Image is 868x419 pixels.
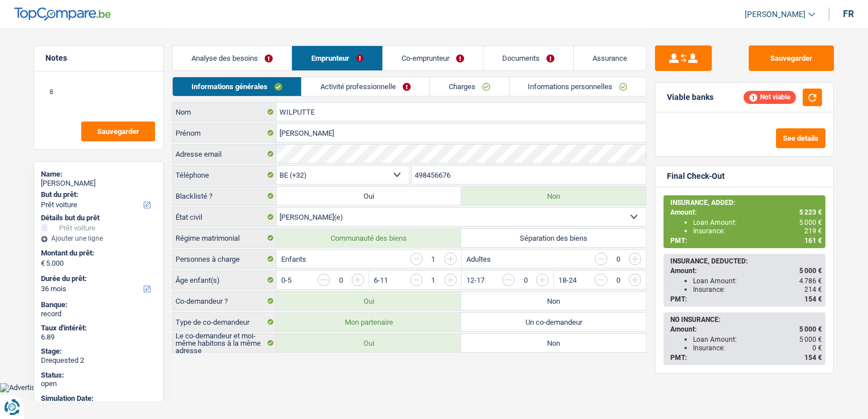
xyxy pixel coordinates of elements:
div: Not viable [744,91,796,103]
label: Enfants [281,255,306,263]
div: Banque: [41,300,156,309]
label: Non [461,187,646,205]
span: 5 000 € [799,336,822,343]
label: Âge enfant(s) [173,271,277,289]
label: Personnes à charge [173,250,277,268]
a: Analyse des besoins [173,46,291,70]
a: Documents [483,46,573,70]
div: Final Check-Out [667,171,725,181]
span: 5 000 € [799,325,822,333]
div: INSURANCE, DEDUCTED: [670,257,822,265]
span: 161 € [804,237,822,245]
span: [PERSON_NAME] [745,10,806,19]
img: TopCompare Logo [14,7,111,21]
div: 0 [336,276,346,284]
span: € [41,259,45,268]
label: Nom [173,103,277,121]
div: Amount: [670,325,822,333]
div: Amount: [670,267,822,275]
span: Sauvegarder [97,128,139,135]
label: Adultes [466,255,491,263]
button: Sauvegarder [81,121,155,141]
label: Co-demandeur ? [173,292,277,310]
label: Le co-demandeur et moi-même habitons à la même adresse [173,334,277,352]
label: 0-5 [281,276,291,284]
a: Co-emprunteur [383,46,483,70]
a: Informations personnelles [510,77,646,96]
div: Drequested 2 [41,356,156,365]
div: PMT: [670,295,822,303]
label: Non [461,292,646,310]
span: 5 000 € [799,267,822,275]
span: 154 € [804,354,822,362]
div: Taux d'intérêt: [41,324,156,333]
div: Status: [41,371,156,380]
div: Amount: [670,208,822,216]
div: Viable banks [667,93,713,102]
div: INSURANCE, ADDED: [670,199,822,207]
div: PMT: [670,237,822,245]
input: 401020304 [412,166,646,184]
div: Loan Amount: [693,219,822,227]
label: Oui [277,334,461,352]
label: État civil [173,208,277,226]
label: Adresse email [173,145,277,163]
span: 0 € [812,344,822,352]
label: Régime matrimonial [173,229,277,247]
label: Mon partenaire [277,313,461,331]
h5: Notes [45,53,152,63]
span: 5 000 € [799,219,822,227]
label: Type de co-demandeur [173,313,277,331]
label: Oui [277,292,461,310]
div: Insurance: [693,227,822,235]
div: 6.89 [41,333,156,342]
div: 1 [428,255,439,263]
label: Un co-demandeur [461,313,646,331]
div: Insurance: [693,286,822,294]
button: See details [776,128,825,148]
a: Assurance [574,46,646,70]
div: NO INSURANCE: [670,316,822,324]
div: [PERSON_NAME] [41,179,156,188]
span: 154 € [804,295,822,303]
label: Non [461,334,646,352]
a: Charges [430,77,509,96]
a: Emprunteur [292,46,382,70]
div: Name: [41,170,156,179]
label: Durée du prêt: [41,274,154,283]
div: Ajouter une ligne [41,234,156,242]
label: Montant du prêt: [41,249,154,258]
a: Informations générales [173,77,301,96]
label: Communauté des biens [277,229,461,247]
span: 219 € [804,227,822,235]
div: 0 [613,255,623,263]
button: Sauvegarder [749,45,834,71]
label: Séparation des biens [461,229,646,247]
label: Prénom [173,124,277,142]
div: fr [843,9,854,19]
div: Loan Amount: [693,336,822,343]
a: Activité professionnelle [302,77,429,96]
div: Simulation Date: [41,394,156,403]
div: Détails but du prêt [41,213,156,223]
span: 4 786 € [799,277,822,285]
div: open [41,379,156,388]
div: Loan Amount: [693,277,822,285]
div: record [41,309,156,319]
span: 214 € [804,286,822,294]
a: [PERSON_NAME] [736,5,815,24]
div: Stage: [41,347,156,356]
div: PMT: [670,354,822,362]
label: But du prêt: [41,190,154,199]
label: Oui [277,187,461,205]
span: 5 223 € [799,208,822,216]
label: Blacklisté ? [173,187,277,205]
label: Téléphone [173,166,277,184]
div: Insurance: [693,344,822,352]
